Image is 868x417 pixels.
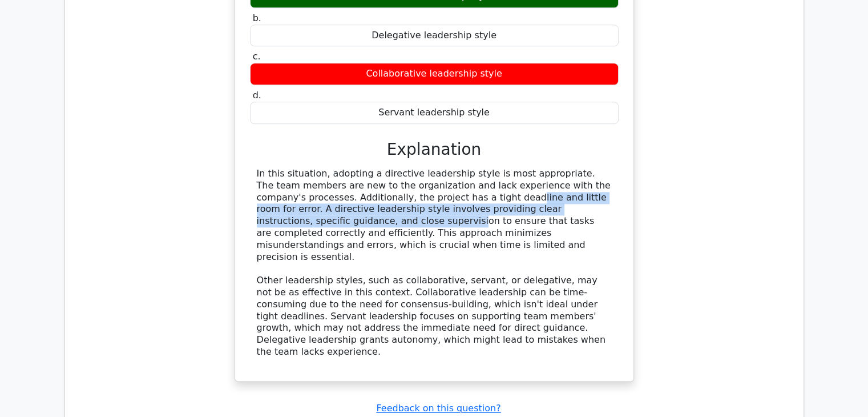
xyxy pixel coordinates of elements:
[250,25,619,47] div: Delegative leadership style
[257,168,612,358] div: In this situation, adopting a directive leadership style is most appropriate. The team members ar...
[376,403,500,414] a: Feedback on this question?
[253,51,261,62] span: c.
[250,63,619,85] div: Collaborative leadership style
[257,140,612,159] h3: Explanation
[253,90,261,101] span: d.
[250,102,619,124] div: Servant leadership style
[253,13,261,23] span: b.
